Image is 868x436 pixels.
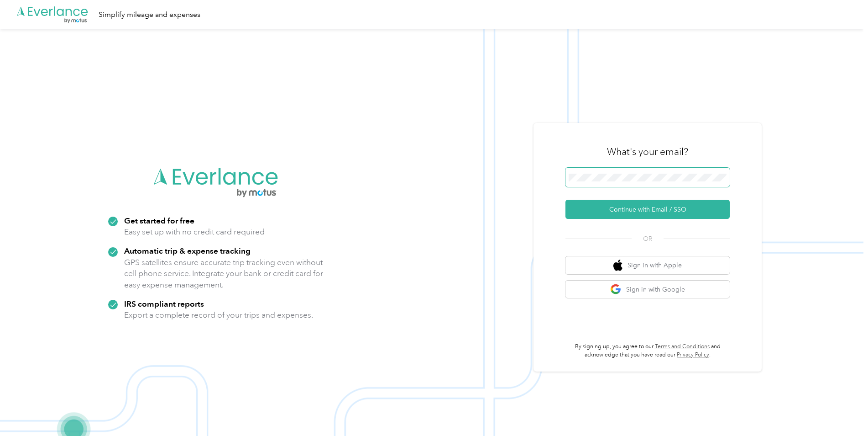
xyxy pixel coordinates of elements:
[677,351,709,358] a: Privacy Policy
[124,257,324,291] p: GPS satellites ensure accurate trip tracking even without cell phone service. Integrate your bank...
[632,234,664,244] span: OR
[655,343,710,350] a: Terms and Conditions
[124,216,194,225] strong: Get started for free
[124,299,204,308] strong: IRS compliant reports
[607,145,688,158] h3: What's your email?
[124,309,313,321] p: Export a complete record of your trips and expenses.
[610,284,622,295] img: google logo
[565,200,730,219] button: Continue with Email / SSO
[565,343,730,359] p: By signing up, you agree to our and acknowledge that you have read our .
[124,246,251,255] strong: Automatic trip & expense tracking
[99,9,200,21] div: Simplify mileage and expenses
[565,281,730,298] button: google logoSign in with Google
[565,256,730,274] button: apple logoSign in with Apple
[124,226,265,238] p: Easy set up with no credit card required
[613,260,622,271] img: apple logo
